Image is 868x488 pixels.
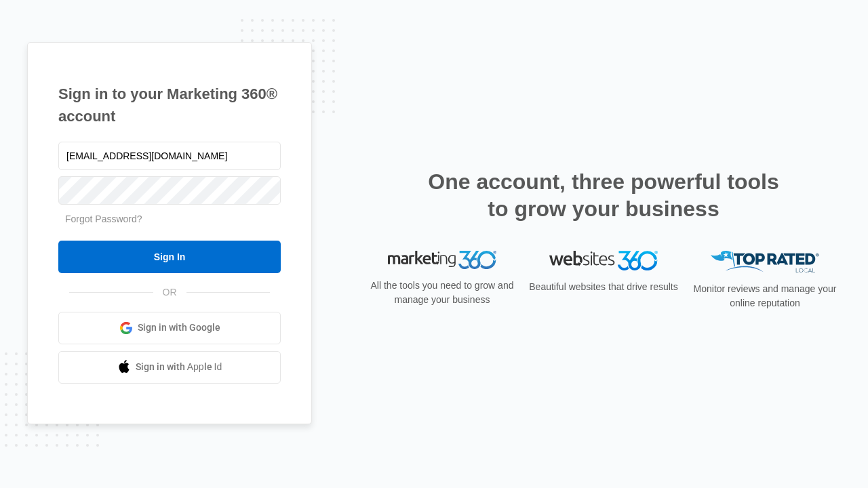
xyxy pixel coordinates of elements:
[388,251,496,270] img: Marketing 360
[58,142,281,170] input: Email
[58,312,281,344] a: Sign in with Google
[136,360,222,374] span: Sign in with Apple Id
[424,168,783,222] h2: One account, three powerful tools to grow your business
[58,241,281,273] input: Sign In
[153,285,186,300] span: OR
[528,280,679,294] p: Beautiful websites that drive results
[549,251,658,270] img: Websites 360
[58,351,281,384] a: Sign in with Apple Id
[138,321,220,335] span: Sign in with Google
[366,279,518,307] p: All the tools you need to grow and manage your business
[711,251,819,273] img: Top Rated Local
[689,282,841,310] p: Monitor reviews and manage your online reputation
[65,213,142,224] a: Forgot Password?
[58,83,281,127] h1: Sign in to your Marketing 360® account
